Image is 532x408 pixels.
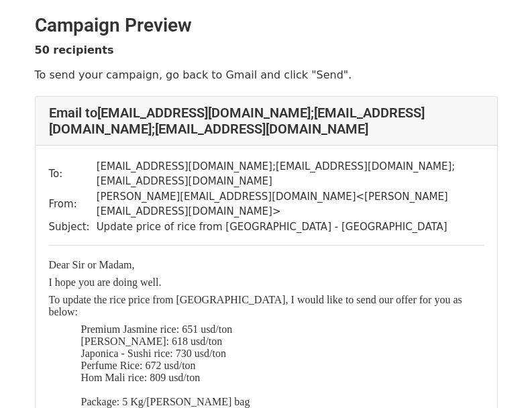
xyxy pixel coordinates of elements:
[49,105,484,137] h4: Email to [EMAIL_ADDRESS][DOMAIN_NAME] ; [EMAIL_ADDRESS][DOMAIN_NAME] ; [EMAIL_ADDRESS][DOMAIN_NAME]
[81,360,196,371] span: Perfume Rice: 672 usd/ton
[49,159,97,189] td: To:
[97,159,484,189] td: [EMAIL_ADDRESS][DOMAIN_NAME] ; [EMAIL_ADDRESS][DOMAIN_NAME] ; [EMAIL_ADDRESS][DOMAIN_NAME]
[97,219,484,235] td: Update price of rice from [GEOGRAPHIC_DATA] - [GEOGRAPHIC_DATA]
[49,259,135,270] span: Dear Sir or Madam,
[81,396,250,407] span: Package: 5 Kg/[PERSON_NAME] bag
[49,219,97,235] td: Subject:
[49,189,97,219] td: From:
[97,189,484,219] td: [PERSON_NAME][EMAIL_ADDRESS][DOMAIN_NAME] < [PERSON_NAME][EMAIL_ADDRESS][DOMAIN_NAME] >
[49,276,162,288] span: I hope you are doing well.
[81,336,223,347] span: [PERSON_NAME]: 618 usd/ton
[81,372,201,383] span: Hom Mali rice: 809 usd/ton
[49,294,462,317] span: To update the rice price from [GEOGRAPHIC_DATA], I would like to send our offer for you as below:
[81,323,233,335] span: Premium Jasmine rice: 651 usd/ton
[35,14,498,37] h2: Campaign Preview
[81,348,226,359] span: Japonica - Sushi rice: 730 usd/ton
[35,44,114,56] strong: 50 recipients
[35,68,498,82] p: To send your campaign, go back to Gmail and click "Send".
